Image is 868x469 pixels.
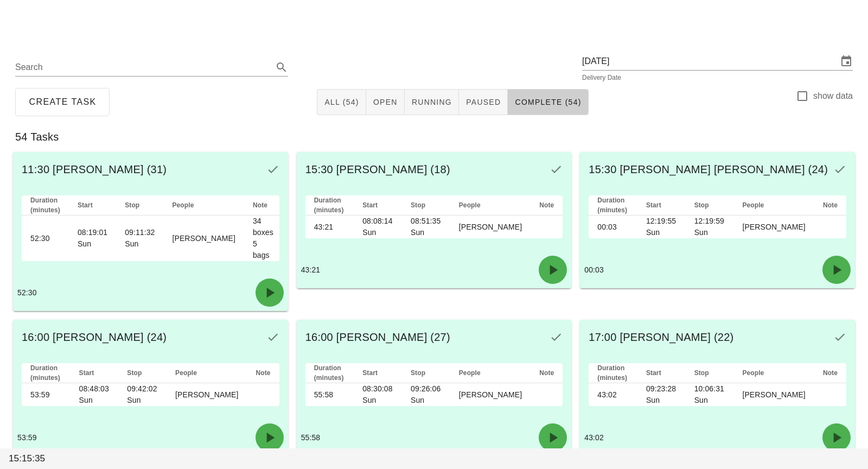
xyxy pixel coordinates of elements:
td: 08:08:14 Sun [354,216,402,238]
button: Open [366,89,405,115]
span: Create Task [28,97,97,107]
th: Stop [116,195,163,216]
th: Duration (minutes) [589,363,637,383]
th: People [733,363,814,383]
td: [PERSON_NAME] [450,383,531,406]
th: Duration (minutes) [305,195,354,216]
div: 52:30 [13,274,288,311]
div: Delivery Date [582,74,853,81]
td: [PERSON_NAME] [733,216,814,238]
td: 52:30 [22,216,69,261]
td: 43:21 [305,216,354,238]
th: Start [71,363,119,383]
th: Note [531,195,563,216]
th: Start [637,363,686,383]
div: 54 Tasks [7,119,861,154]
td: 08:19:01 Sun [69,216,116,261]
td: 12:19:55 Sun [637,216,686,238]
div: 15:30 [PERSON_NAME] (18) [297,152,572,187]
th: Start [637,195,686,216]
div: 16:00 [PERSON_NAME] (27) [297,320,572,354]
th: Stop [118,363,167,383]
div: 55:58 [297,419,572,456]
div: 15:15:35 [7,449,78,468]
span: Running [411,98,452,106]
button: All (54) [317,89,366,115]
th: Duration (minutes) [22,195,69,216]
td: 09:23:28 Sun [637,383,686,406]
td: [PERSON_NAME] [167,383,247,406]
td: 10:06:31 Sun [686,383,734,406]
th: Note [531,363,563,383]
td: [PERSON_NAME] [733,383,814,406]
th: Start [354,363,402,383]
span: Paused [465,98,501,106]
td: [PERSON_NAME] [450,216,531,238]
th: Note [814,195,846,216]
label: show data [813,91,853,102]
th: People [733,195,814,216]
th: Note [247,363,279,383]
td: 34 boxes 5 bags [244,216,282,261]
th: Duration (minutes) [22,363,71,383]
th: People [163,195,244,216]
th: Stop [402,363,450,383]
button: Paused [459,89,508,115]
div: 15:30 [PERSON_NAME] [PERSON_NAME] (24) [580,152,855,187]
td: 00:03 [589,216,637,238]
td: 43:02 [589,383,637,406]
th: Note [244,195,282,216]
th: Duration (minutes) [589,195,637,216]
td: 09:26:06 Sun [402,383,450,406]
button: Create Task [15,88,110,116]
th: Start [354,195,402,216]
td: 12:19:59 Sun [686,216,734,238]
th: Note [814,363,846,383]
td: [PERSON_NAME] [163,216,244,261]
td: 08:51:35 Sun [402,216,450,238]
button: Running [405,89,459,115]
span: All (54) [324,98,359,106]
div: 00:03 [580,251,855,288]
td: 55:58 [305,383,354,406]
div: 43:21 [297,251,572,288]
th: Start [69,195,116,216]
th: Stop [402,195,450,216]
button: Complete (54) [508,89,588,115]
th: People [450,363,531,383]
th: Duration (minutes) [305,363,354,383]
span: Complete (54) [514,98,581,106]
th: Stop [686,363,734,383]
span: Open [373,98,398,106]
td: 53:59 [22,383,71,406]
div: 43:02 [580,419,855,456]
div: 17:00 [PERSON_NAME] (22) [580,320,855,354]
th: People [167,363,247,383]
td: 09:42:02 Sun [118,383,167,406]
td: 09:11:32 Sun [116,216,163,261]
td: 08:48:03 Sun [71,383,119,406]
th: Stop [686,195,734,216]
div: 16:00 [PERSON_NAME] (24) [13,320,288,354]
td: 08:30:08 Sun [354,383,402,406]
div: 53:59 [13,419,288,456]
div: 11:30 [PERSON_NAME] (31) [13,152,288,187]
th: People [450,195,531,216]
